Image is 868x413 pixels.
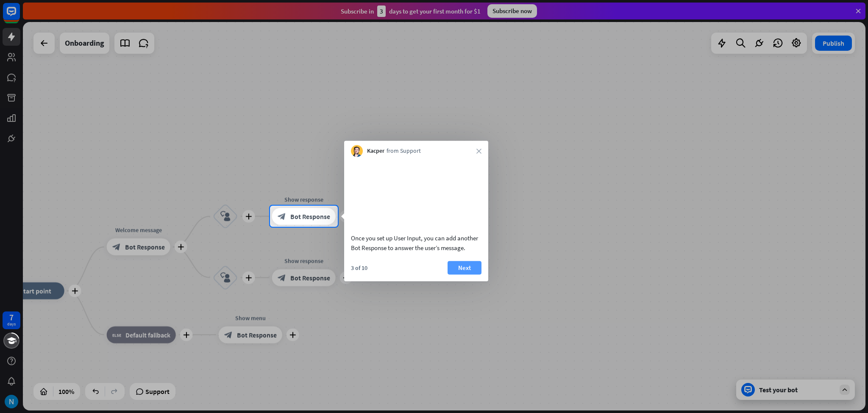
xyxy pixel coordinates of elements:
div: Once you set up User Input, you can add another Bot Response to answer the user’s message. [351,233,481,252]
i: close [476,149,481,154]
span: from Support [387,147,421,155]
button: Next [448,261,481,274]
span: Kacper [367,147,384,155]
i: block_bot_response [278,212,286,220]
div: 3 of 10 [351,264,367,271]
span: Bot Response [290,212,330,220]
button: Open LiveChat chat widget [7,3,32,29]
